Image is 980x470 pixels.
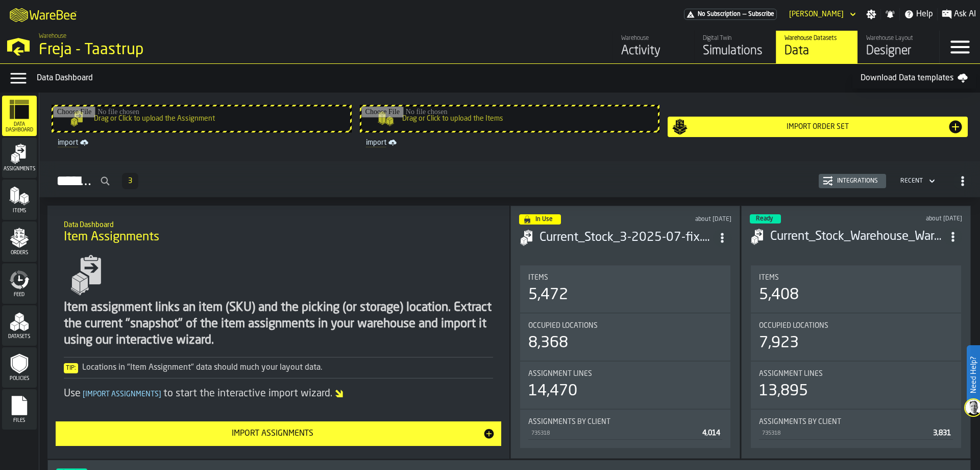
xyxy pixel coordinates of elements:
div: Updated: 7/30/2025, 10:36:43 AM Created: 7/30/2025, 10:36:37 AM [647,216,731,223]
button: button-Import Assignments [56,421,502,446]
span: No Subscription [698,11,741,18]
div: 735318 [761,430,929,437]
a: link-to-/wh/i/36c4991f-68ef-4ca7-ab45-a2252c911eea/simulations [694,31,776,63]
div: DropdownMenuValue-4 [900,177,923,185]
div: Updated: 7/9/2025, 11:01:25 AM Created: 7/9/2025, 11:01:19 AM [873,215,962,222]
div: Simulations [703,43,768,59]
section: card-AssignmentDashboardCard [519,263,731,450]
div: ButtonLoadMore-Load More-Prev-First-Last [118,173,142,189]
div: Freja - Taastrup [39,41,314,59]
a: link-to-/wh/i/36c4991f-68ef-4ca7-ab45-a2252c911eea/data [776,31,857,63]
div: stat-Occupied Locations [751,314,961,361]
h2: Sub Title [64,219,494,229]
div: DropdownMenuValue-4 [896,175,937,187]
a: Download Data templates [852,68,976,88]
div: Data [785,43,849,59]
h3: Current_Stock_Warehouse_WareBee [DATE].csv [770,229,944,245]
span: ] [159,391,161,398]
span: Occupied Locations [528,322,598,330]
div: Warehouse Datasets [785,35,849,42]
div: Title [759,322,953,330]
input: Drag or Click to upload the Items [361,106,658,131]
div: Title [759,418,953,426]
div: DropdownMenuValue-Mads Larsen [789,10,844,18]
div: DropdownMenuValue-Mads Larsen [785,8,858,20]
div: ItemListCard-DashboardItemContainer [510,206,740,459]
li: menu Files [2,389,37,430]
label: button-toggle-Data Menu [4,68,33,88]
div: 13,895 [759,382,808,400]
div: Import Order Set [688,123,947,131]
li: menu Feed [2,263,37,304]
section: card-AssignmentDashboardCard [750,263,962,450]
a: link-to-/wh/i/36c4991f-68ef-4ca7-ab45-a2252c911eea/designer [857,31,939,63]
div: stat-Occupied Locations [520,314,730,361]
div: Item assignment links an item (SKU) and the picking (or storage) location. Extract the current "s... [64,300,494,349]
div: stat-Assignments by Client [751,410,961,448]
div: 5,472 [528,286,568,304]
div: stat-Assignments by Client [520,410,730,448]
a: link-to-/wh/i/36c4991f-68ef-4ca7-ab45-a2252c911eea/import/items/ [362,137,658,149]
div: Locations in "Item Assignment" data should much your layout data. [64,362,494,374]
div: Digital Twin [703,35,768,42]
button: button-Integrations [819,174,886,188]
div: stat-Assignment lines [751,362,961,409]
span: Tip: [64,363,78,373]
li: menu Assignments [2,138,37,178]
span: Warehouse [39,33,66,40]
div: ItemListCard-DashboardItemContainer [741,206,971,459]
span: Orders [2,250,37,256]
div: Warehouse [621,35,686,42]
div: ItemListCard- [47,206,510,459]
span: In Use [535,216,553,222]
span: Item Assignments [64,229,159,245]
span: Assignments by Client [528,418,610,426]
a: link-to-/wh/i/36c4991f-68ef-4ca7-ab45-a2252c911eea/feed/ [612,31,694,63]
span: Ask AI [954,8,976,20]
div: 14,470 [528,382,577,400]
div: Title [759,370,953,378]
div: 8,368 [528,334,568,352]
span: Items [2,208,37,214]
div: Integrations [833,177,882,185]
a: link-to-/wh/i/36c4991f-68ef-4ca7-ab45-a2252c911eea/import/assignment/ [54,137,350,149]
li: menu Items [2,180,37,220]
label: button-toggle-Help [900,8,937,20]
span: [ [83,391,85,398]
span: Subscribe [748,11,774,18]
li: menu Policies [2,347,37,388]
div: StatList-item-735318 [759,426,953,440]
input: Drag or Click to upload the Assignment [53,106,350,131]
span: 3 [128,177,132,185]
div: Current_Stock_3-2025-07-fix.csv [540,230,713,246]
div: stat-Items [751,265,961,312]
div: Title [759,274,953,282]
div: Data Dashboard [37,72,852,84]
div: Title [528,418,722,426]
li: menu Orders [2,221,37,262]
div: Import Assignments [62,428,483,440]
div: Title [528,274,722,282]
div: StatList-item-735318 [528,426,722,440]
span: Files [2,418,37,423]
a: link-to-/wh/i/36c4991f-68ef-4ca7-ab45-a2252c911eea/pricing/ [684,9,777,20]
span: Ready [756,216,773,222]
label: button-toggle-Ask AI [938,8,980,20]
span: 4,014 [702,430,720,437]
span: Data Dashboard [2,122,37,133]
div: 5,408 [759,286,799,304]
div: 7,923 [759,334,799,352]
span: Datasets [2,334,37,340]
div: Warehouse Layout [866,35,931,42]
div: Title [528,322,722,330]
button: button-Import Order Set [668,117,968,137]
div: stat-Assignment lines [520,362,730,409]
span: Feed [2,292,37,298]
div: 735318 [530,430,698,437]
label: button-toggle-Menu [940,31,980,63]
span: 3,831 [933,430,951,437]
span: Occupied Locations [759,322,828,330]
